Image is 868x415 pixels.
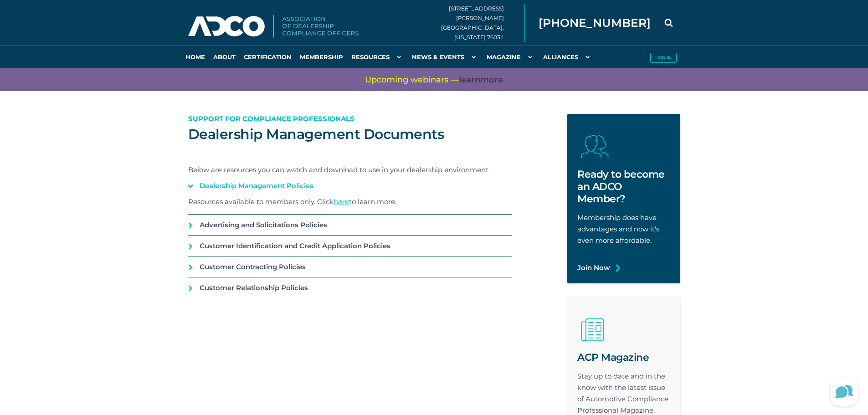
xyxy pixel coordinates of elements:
h1: Dealership Management Documents [188,125,512,143]
span: learn [459,75,480,85]
div: [STREET_ADDRESS][PERSON_NAME] [GEOGRAPHIC_DATA], [US_STATE] 76034 [441,4,525,42]
p: Below are resources you can watch and download to use in your dealership environment. [188,164,512,175]
a: Magazine [483,46,539,68]
img: Association of Dealership Compliance Officers logo [188,15,359,38]
a: Advertising and Solicitations Policies [188,215,512,235]
a: Resources [347,46,408,68]
button: Log in [650,53,677,63]
a: Log in [646,46,680,68]
h2: Ready to become an ADCO Member? [577,168,670,205]
a: Alliances [539,46,596,68]
a: About [209,46,240,68]
p: Support for Compliance Professionals [188,113,512,124]
a: here [334,197,349,206]
span: [PHONE_NUMBER] [539,17,651,29]
span: Upcoming webinars — [365,74,503,86]
a: Customer Identification and Credit Application Policies [188,236,512,256]
a: Customer Relationship Policies [188,277,512,298]
p: Resources available to members only. Click to learn more. [188,196,512,207]
iframe: Lucky Orange Messenger [822,369,868,415]
a: Home [181,46,209,68]
p: Membership does have advantages and now it's even more affordable. [577,212,670,246]
a: Customer Contracting Policies [188,256,512,277]
a: Certification [240,46,296,68]
a: Membership [296,46,347,68]
a: learnmore [459,74,503,86]
a: News & Events [408,46,483,68]
h2: ACP Magazine [577,351,670,364]
a: Join Now [577,262,610,273]
a: Dealership Management Policies [188,175,512,196]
